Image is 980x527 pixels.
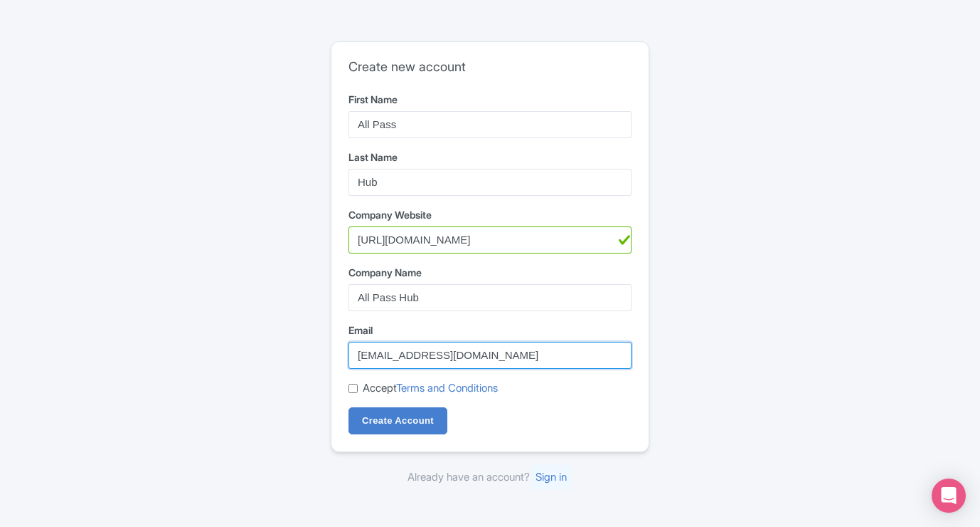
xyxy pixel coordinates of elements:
a: Sign in [530,464,572,489]
h2: Create new account [348,59,632,75]
label: Accept [363,380,498,397]
label: Last Name [348,150,632,165]
div: Open Intercom Messenger [932,479,966,513]
input: example.com [348,226,632,254]
label: Company Website [348,207,632,222]
input: username@example.com [348,342,632,369]
a: Terms and Conditions [396,381,498,395]
div: Already have an account? [331,469,649,486]
label: Company Name [348,265,632,280]
input: Create Account [348,407,447,434]
label: First Name [348,92,632,107]
label: Email [348,323,632,338]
